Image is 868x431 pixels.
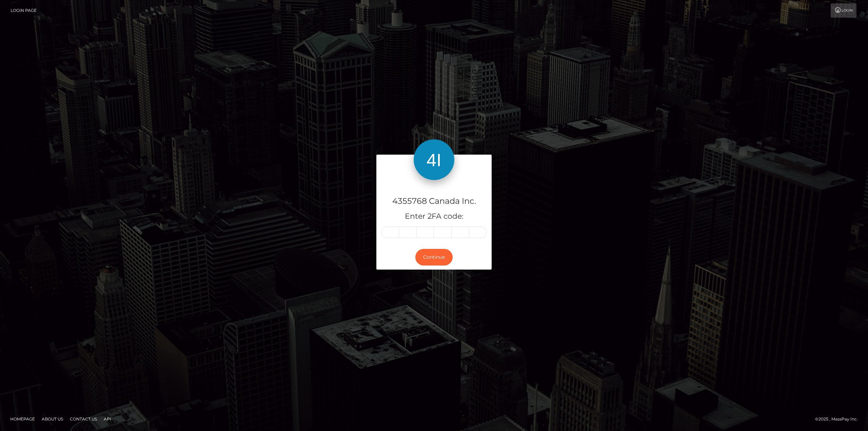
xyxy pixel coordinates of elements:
img: 4355768 Canada Inc. [414,139,454,180]
a: Contact Us [67,414,100,424]
a: Login Page [11,3,37,18]
a: Homepage [7,414,38,424]
div: © 2025 , MassPay Inc. [815,415,863,423]
button: Continue [415,249,453,266]
h4: 4355768 Canada Inc. [381,195,487,207]
a: API [101,414,114,424]
a: About Us [39,414,66,424]
a: Login [831,3,856,18]
h5: Enter 2FA code: [381,211,487,222]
